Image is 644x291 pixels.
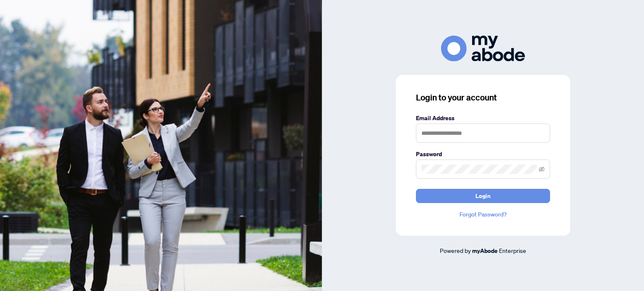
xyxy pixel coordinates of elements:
[499,247,526,254] span: Enterprise
[416,113,550,123] label: Email Address
[539,166,545,172] span: eye-invisible
[475,189,491,203] span: Login
[416,92,550,103] h3: Login to your account
[416,189,550,203] button: Login
[416,210,550,219] a: Forgot Password?
[416,149,550,159] label: Password
[440,247,471,254] span: Powered by
[441,36,525,61] img: ma-logo
[472,246,498,255] a: myAbode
